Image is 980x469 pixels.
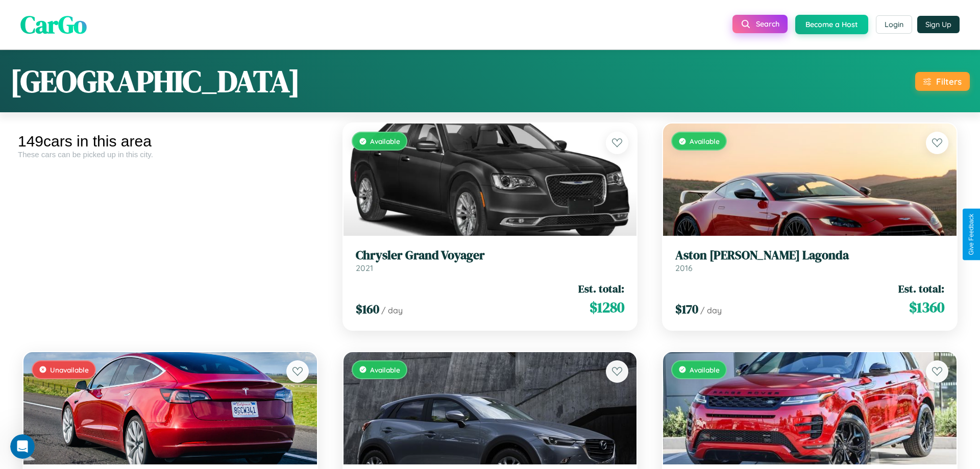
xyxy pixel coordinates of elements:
[356,248,625,263] h3: Chrysler Grand Voyager
[356,263,373,273] span: 2021
[756,19,779,29] span: Search
[917,16,960,33] button: Sign Up
[675,301,698,317] span: $ 170
[10,434,35,459] iframe: Intercom live chat
[876,15,912,34] button: Login
[10,60,300,102] h1: [GEOGRAPHIC_DATA]
[356,248,625,273] a: Chrysler Grand Voyager2021
[18,133,323,150] div: 149 cars in this area
[915,72,970,91] button: Filters
[18,150,323,159] div: These cars can be picked up in this city.
[909,297,944,317] span: $ 1360
[370,137,400,145] span: Available
[381,305,403,315] span: / day
[675,248,944,273] a: Aston [PERSON_NAME] Lagonda2016
[675,248,944,263] h3: Aston [PERSON_NAME] Lagonda
[20,8,87,41] span: CarGo
[590,297,624,317] span: $ 1280
[732,15,788,33] button: Search
[370,365,400,374] span: Available
[690,137,720,145] span: Available
[50,365,89,374] span: Unavailable
[898,281,944,296] span: Est. total:
[690,365,720,374] span: Available
[675,263,693,273] span: 2016
[936,76,962,87] div: Filters
[700,305,722,315] span: / day
[795,15,868,34] button: Become a Host
[968,214,975,255] div: Give Feedback
[356,301,379,317] span: $ 160
[578,281,624,296] span: Est. total:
